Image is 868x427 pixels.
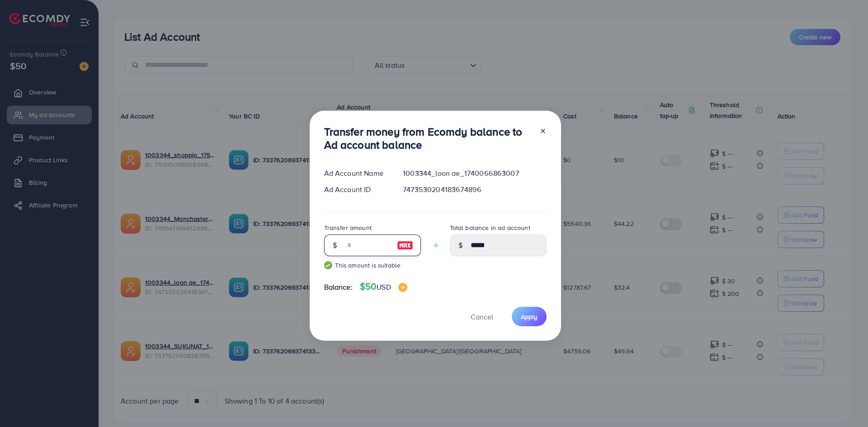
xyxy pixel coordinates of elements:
span: USD [377,282,391,292]
img: guide [324,261,332,269]
span: Balance: [324,282,353,292]
span: Cancel [471,312,493,322]
label: Transfer amount [324,223,372,232]
iframe: Chat [830,386,861,420]
h3: Transfer money from Ecomdy balance to Ad account balance [324,125,532,151]
div: Ad Account Name [317,168,396,178]
div: 1003344_loon ae_1740066863007 [396,168,553,178]
img: image [397,240,413,251]
button: Apply [512,307,547,326]
h4: $50 [360,281,407,292]
div: 7473530204183674896 [396,184,553,195]
button: Cancel [459,307,505,326]
img: image [398,283,407,292]
small: This amount is suitable [324,261,421,270]
span: Apply [521,312,538,321]
div: Ad Account ID [317,184,396,195]
label: Total balance in ad account [450,223,530,232]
